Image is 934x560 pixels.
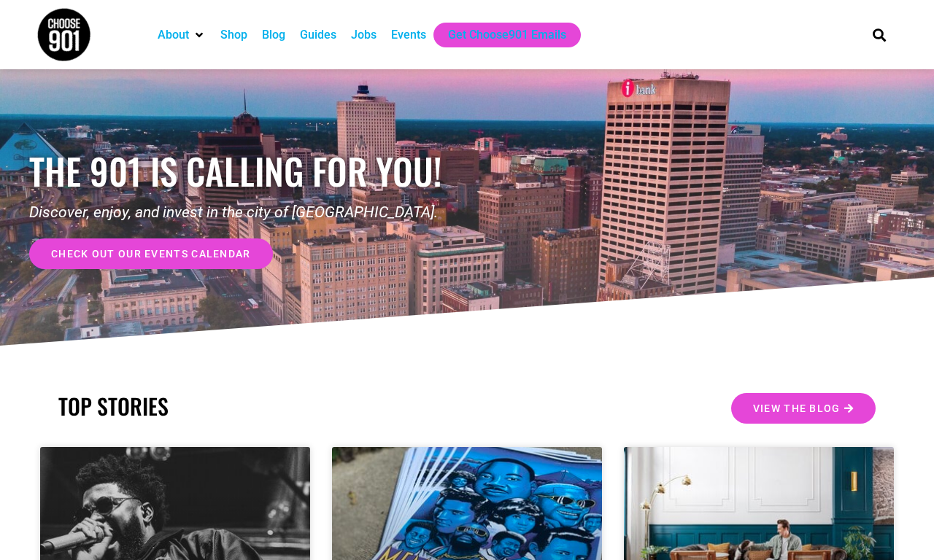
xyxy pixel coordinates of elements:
div: Search [868,23,892,47]
a: About [158,26,189,44]
span: check out our events calendar [51,249,251,259]
a: check out our events calendar [29,238,273,269]
a: View the Blog [731,393,876,424]
h2: TOP STORIES [58,393,460,419]
a: Shop [220,26,247,44]
p: Discover, enjoy, and invest in the city of [GEOGRAPHIC_DATA]. [29,201,467,225]
h1: the 901 is calling for you! [29,149,467,192]
nav: Main nav [150,23,848,47]
a: Guides [300,26,336,44]
a: Events [391,26,426,44]
a: Get Choose901 Emails [448,26,566,44]
a: Blog [262,26,285,44]
span: View the Blog [753,403,841,413]
a: Jobs [351,26,377,44]
div: About [150,23,213,47]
